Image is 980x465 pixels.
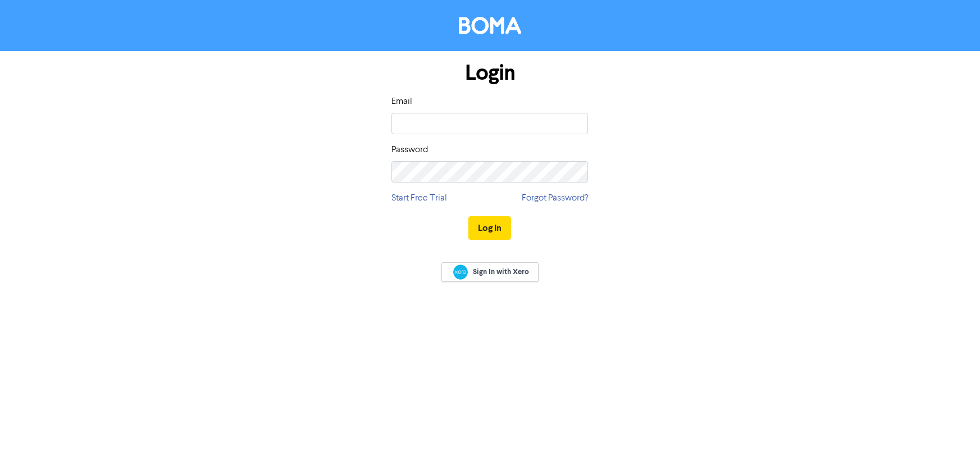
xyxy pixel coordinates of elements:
[391,192,447,205] a: Start Free Trial
[522,192,588,205] a: Forgot Password?
[453,265,468,280] img: Xero logo
[441,262,538,282] a: Sign In with Xero
[459,17,521,34] img: BOMA Logo
[473,267,529,277] span: Sign In with Xero
[391,60,588,86] h1: Login
[391,143,428,157] label: Password
[468,216,511,240] button: Log In
[391,95,412,108] label: Email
